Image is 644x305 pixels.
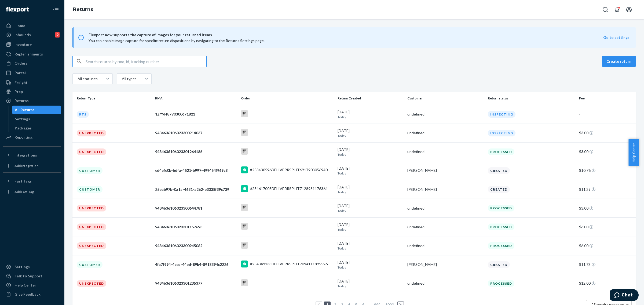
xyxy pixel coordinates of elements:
[12,106,61,114] a: All Returns
[338,133,403,138] p: Today
[14,61,27,66] div: Orders
[3,31,61,39] a: Inbounds9
[153,92,239,105] th: RMA
[14,178,32,184] div: Fast Tags
[50,4,61,15] button: Close Navigation
[155,224,237,230] div: 9434636106023301157693
[407,149,484,154] div: undefined
[577,274,636,293] td: $12.00
[338,171,403,176] p: Today
[577,124,636,142] td: $3.00
[12,124,61,132] a: Packages
[155,243,237,248] div: 9434636106023300945062
[488,205,514,211] div: Processed
[624,4,634,15] button: Open account menu
[14,273,42,279] div: Talk to Support
[3,87,61,96] a: Prep
[577,218,636,236] td: $6.00
[338,147,403,157] div: [DATE]
[3,96,61,105] a: Returns
[577,255,636,274] td: $11.73
[89,38,265,43] span: You can enable image capture for specific return dispositions by navigating to the Returns Settin...
[338,152,403,157] p: Today
[77,186,103,193] div: Customer
[612,4,623,15] button: Open notifications
[338,190,403,194] p: Today
[338,184,403,194] div: [DATE]
[250,167,328,173] div: #253430596DELIVERRSPLIT6917903056940
[338,227,403,232] p: Today
[155,206,237,211] div: 9434636106023300644781
[488,242,514,249] div: Processed
[3,188,61,196] a: Add Fast Tag
[602,56,636,67] button: Create return
[3,69,61,77] a: Parcel
[338,209,403,213] p: Today
[577,161,636,180] td: $10.76
[14,23,25,28] div: Home
[73,6,93,12] a: Returns
[577,142,636,161] td: $3.00
[72,92,153,105] th: Return Type
[77,280,106,287] div: Unexpected
[338,265,403,270] p: Today
[86,56,206,67] input: Search returns by rma, id, tracking number
[407,243,484,248] div: undefined
[407,206,484,211] div: undefined
[407,281,484,286] div: undefined
[338,109,403,119] div: [DATE]
[338,278,403,288] div: [DATE]
[3,281,61,289] a: Help Center
[3,177,61,185] button: Fast Tags
[3,162,61,170] a: Add Integration
[3,59,61,68] a: Orders
[14,89,23,94] div: Prep
[488,111,515,118] div: Inspecting
[77,261,103,268] div: Customer
[122,76,136,81] div: All types
[14,152,37,158] div: Integrations
[12,115,61,123] a: Settings
[14,51,43,57] div: Replenishments
[407,187,484,192] div: [PERSON_NAME]
[77,224,106,230] div: Unexpected
[577,236,636,255] td: $6.00
[3,50,61,58] a: Replenishments
[407,111,484,117] div: undefined
[3,151,61,159] button: Integrations
[3,78,61,87] a: Freight
[77,167,103,174] div: Customer
[488,148,514,155] div: Processed
[628,139,639,166] button: Help Center
[14,70,26,76] div: Parcel
[338,284,403,288] p: Today
[338,241,403,251] div: [DATE]
[338,128,403,138] div: [DATE]
[338,246,403,251] p: Today
[3,263,61,271] a: Settings
[155,149,237,154] div: 9434636106023301264186
[155,187,237,192] div: 25bab97b-0a1a-4631-a262-b3338f39c739
[15,116,30,122] div: Settings
[488,186,510,193] div: Created
[338,222,403,232] div: [DATE]
[77,242,106,249] div: Unexpected
[155,111,237,117] div: 1ZY9H8790300671821
[405,92,486,105] th: Customer
[335,92,405,105] th: Return Created
[14,189,34,194] div: Add Fast Tag
[577,92,636,105] th: Fee
[14,32,31,38] div: Inbounds
[3,290,61,299] button: Give Feedback
[407,168,484,173] div: [PERSON_NAME]
[15,125,32,131] div: Packages
[155,262,237,267] div: 4fa7f994-4ccd-44bd-89b4-8918394c2226
[488,167,510,174] div: Created
[89,32,603,38] span: Flexport now supports the capture of images for your returned items.
[488,224,514,230] div: Processed
[486,92,577,105] th: Return status
[488,280,514,287] div: Processed
[6,7,29,12] img: Flexport logo
[78,76,97,81] div: All statuses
